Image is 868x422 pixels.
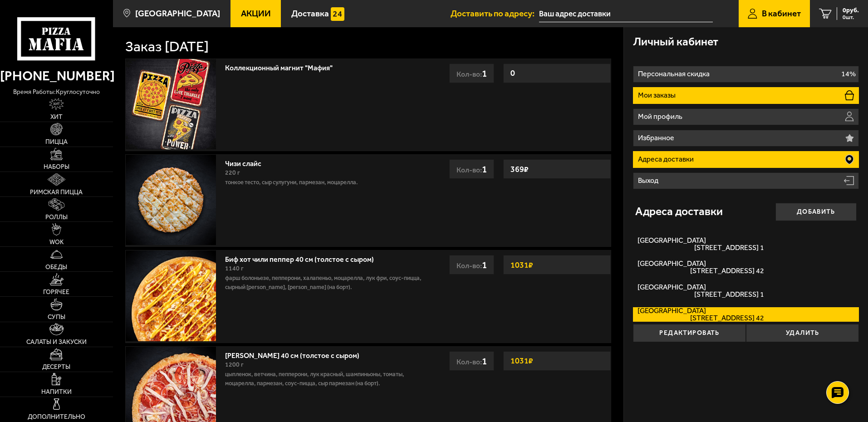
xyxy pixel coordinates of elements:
strong: 0 [508,64,517,82]
span: 1 [482,355,487,367]
a: Чизи слайс [225,157,270,168]
span: Обеды [45,264,67,270]
p: Персональная скидка [638,70,712,78]
p: 14% [841,70,856,78]
h3: Адреса доставки [635,206,723,217]
span: Пицца [45,139,68,145]
h1: Заказ [DATE] [125,39,209,54]
p: Избранное [638,134,677,142]
p: цыпленок, ветчина, пепперони, лук красный, шампиньоны, томаты, моцарелла, пармезан, соус-пицца, с... [225,370,423,388]
span: Супы [48,314,65,320]
span: [GEOGRAPHIC_DATA] [135,9,220,18]
label: [GEOGRAPHIC_DATA] [633,260,859,275]
span: 220 г [225,169,240,177]
span: Наборы [44,164,69,170]
button: Удалить [746,324,859,342]
span: Десерты [42,364,70,370]
span: 1140 г [225,265,244,272]
span: 0 руб. [843,7,859,14]
span: Салаты и закуски [26,339,87,345]
span: В кабинет [762,9,801,18]
span: WOK [49,239,64,245]
div: Кол-во: [449,255,494,275]
span: [STREET_ADDRESS] 42 [638,314,764,322]
div: Кол-во: [449,159,494,179]
a: Коллекционный магнит "Мафия" [225,61,342,72]
input: Ваш адрес доставки [539,5,713,22]
span: Акции [241,9,271,18]
span: Доставка [291,9,329,18]
a: [PERSON_NAME] 40 см (толстое с сыром) [225,348,368,360]
span: [STREET_ADDRESS] 1 [638,291,764,298]
span: 1200 г [225,361,244,368]
p: Мой профиль [638,113,685,120]
span: 0 шт. [843,15,859,20]
span: 1 [482,68,487,79]
p: Выход [638,177,661,184]
h3: Личный кабинет [633,36,718,48]
button: Редактировать [633,324,746,342]
a: Биф хот чили пеппер 40 см (толстое с сыром) [225,252,383,264]
p: Мои заказы [638,92,678,99]
span: [STREET_ADDRESS] 42 [638,267,764,275]
img: 15daf4d41897b9f0e9f617042186c801.svg [331,7,344,21]
span: Доставить по адресу: [451,9,539,18]
p: тонкое тесто, сыр сулугуни, пармезан, моцарелла. [225,178,423,187]
button: Добавить [775,203,857,221]
strong: 1031 ₽ [508,352,535,369]
p: Адреса доставки [638,156,696,163]
label: [GEOGRAPHIC_DATA] [633,284,859,298]
span: Горячее [43,289,69,295]
span: 1 [482,259,487,270]
span: Роллы [45,214,68,221]
span: Хит [50,114,63,120]
span: Дополнительно [28,414,85,420]
div: Кол-во: [449,64,494,83]
p: фарш болоньезе, пепперони, халапеньо, моцарелла, лук фри, соус-пицца, сырный [PERSON_NAME], [PERS... [225,274,423,292]
div: Кол-во: [449,351,494,371]
strong: 369 ₽ [508,161,531,178]
strong: 1031 ₽ [508,256,535,274]
span: [STREET_ADDRESS] 1 [638,244,764,251]
span: Напитки [41,389,72,395]
label: [GEOGRAPHIC_DATA] [633,307,859,322]
span: 1 [482,163,487,175]
span: Римская пицца [30,189,83,196]
label: [GEOGRAPHIC_DATA] [633,237,859,251]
